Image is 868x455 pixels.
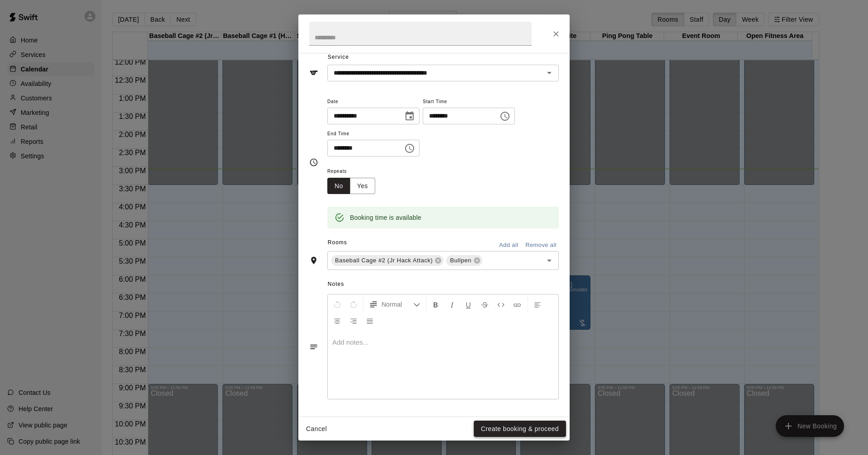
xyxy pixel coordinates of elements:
[401,139,419,157] button: Choose time, selected time is 8:00 PM
[477,296,492,313] button: Format Strikethrough
[330,296,345,313] button: Undo
[330,313,345,329] button: Center Align
[346,313,361,329] button: Right Align
[548,26,564,42] button: Close
[446,255,482,266] div: Bullpen
[309,342,318,351] svg: Notes
[461,296,476,313] button: Format Underline
[444,296,460,313] button: Format Italics
[327,166,382,178] span: Repeats
[543,254,556,267] button: Open
[543,66,556,79] button: Open
[328,54,349,60] span: Service
[423,96,515,108] span: Start Time
[309,68,318,77] svg: Service
[401,107,419,125] button: Choose date, selected date is Sep 17, 2025
[350,209,421,226] div: Booking time is available
[328,277,559,292] span: Notes
[302,421,331,437] button: Cancel
[328,239,347,246] span: Rooms
[350,178,375,194] button: Yes
[327,96,420,108] span: Date
[331,255,443,266] div: Baseball Cage #2 (Jr Hack Attack)
[327,178,375,194] div: outlined button group
[382,300,413,309] span: Normal
[523,238,559,252] button: Remove all
[496,107,514,125] button: Choose time, selected time is 7:00 PM
[346,296,361,313] button: Redo
[365,296,424,313] button: Formatting Options
[446,256,475,265] span: Bullpen
[494,238,523,252] button: Add all
[327,178,350,194] button: No
[331,256,436,265] span: Baseball Cage #2 (Jr Hack Attack)
[428,296,443,313] button: Format Bold
[362,313,377,329] button: Justify Align
[474,421,566,437] button: Create booking & proceed
[509,296,525,313] button: Insert Link
[327,128,420,140] span: End Time
[530,296,545,313] button: Left Align
[309,158,318,167] svg: Timing
[309,256,318,265] svg: Rooms
[493,296,509,313] button: Insert Code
